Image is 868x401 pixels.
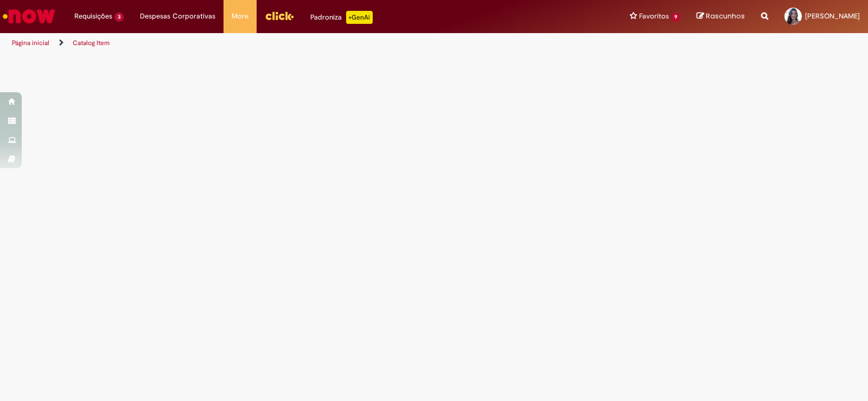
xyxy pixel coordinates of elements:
[74,11,112,22] span: Requisições
[265,8,294,24] img: click_logo_yellow_360x200.png
[8,33,571,53] ul: Trilhas de página
[310,11,373,24] div: Padroniza
[805,11,860,21] span: [PERSON_NAME]
[73,39,110,47] a: Catalog Item
[697,11,745,22] a: Rascunhos
[1,5,57,27] img: ServiceNow
[706,11,745,21] span: Rascunhos
[671,12,680,22] span: 9
[140,11,215,22] span: Despesas Corporativas
[12,39,49,47] a: Página inicial
[639,11,669,22] span: Favoritos
[114,12,124,22] span: 3
[232,11,248,22] span: More
[346,11,373,24] p: +GenAi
